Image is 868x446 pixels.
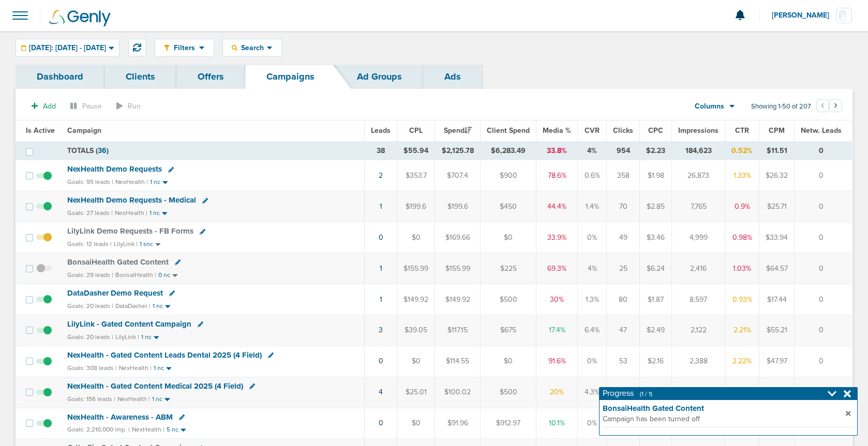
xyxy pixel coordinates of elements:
[481,191,536,222] td: $450
[578,408,607,439] td: 0%
[237,43,267,52] span: Search
[149,209,160,217] small: 1 nc
[640,284,672,315] td: $1.87
[67,226,193,236] span: LilyLink Demo Requests - FB Forms
[772,12,836,19] span: [PERSON_NAME]
[640,160,672,191] td: $1.98
[795,346,852,377] td: 0
[695,101,724,112] span: Columns
[640,222,672,253] td: $3.46
[640,390,652,397] span: (1 / 1)
[435,315,481,346] td: $117.15
[67,209,113,217] small: Goals: 27 leads |
[725,284,759,315] td: 0.93%
[607,284,640,315] td: 80
[397,284,435,315] td: $149.92
[578,160,607,191] td: 0.6%
[725,346,759,377] td: 2.22%
[578,191,607,222] td: 1.4%
[672,315,725,346] td: 2,122
[759,346,795,377] td: $47.97
[67,257,169,267] span: BonsaiHealth Gated Content
[672,141,725,160] td: 184,623
[640,346,672,377] td: $2.16
[104,65,176,89] a: Clients
[67,319,191,329] span: LilyLink - Gated Content Campaign
[759,141,795,160] td: $11.51
[536,408,578,439] td: 10.1%
[379,171,383,180] a: 2
[795,284,852,315] td: 0
[536,284,578,315] td: 30%
[725,253,759,284] td: 1.03%
[435,141,481,160] td: $2,125.78
[481,284,536,315] td: $500
[481,377,536,408] td: $500
[379,357,383,365] a: 0
[795,377,852,408] td: 0
[578,253,607,284] td: 4%
[435,160,481,191] td: $707.4
[409,126,423,135] span: CPL
[795,222,852,253] td: 0
[371,126,391,135] span: Leads
[640,141,672,160] td: $2.23
[379,419,383,427] a: 0
[795,160,852,191] td: 0
[435,346,481,377] td: $114.55
[725,141,759,160] td: 0.52%
[397,141,435,160] td: $55.94
[67,364,117,372] small: Goals: 308 leads |
[536,253,578,284] td: 69.3%
[115,302,151,310] small: DataDasher |
[536,222,578,253] td: 33.9%
[397,222,435,253] td: $0
[640,315,672,346] td: $2.49
[379,326,383,334] a: 3
[607,253,640,284] td: 25
[735,126,749,135] span: CTR
[167,426,178,434] small: 5 nc
[132,426,164,433] small: NexHealth |
[67,240,112,248] small: Goals: 12 leads |
[769,126,785,135] span: CPM
[49,10,111,26] img: Genly
[380,202,382,211] a: 1
[67,395,115,403] small: Goals: 156 leads |
[816,101,842,113] ul: Pagination
[759,253,795,284] td: $64.57
[154,364,164,372] small: 1 nc
[536,191,578,222] td: 44.4%
[481,160,536,191] td: $900
[672,253,725,284] td: 2,416
[119,364,152,372] small: NexHealth |
[67,288,163,298] span: DataDasher Demo Request
[380,295,382,304] a: 1
[607,377,640,408] td: 93
[481,408,536,439] td: $912.97
[607,222,640,253] td: 49
[397,408,435,439] td: $0
[536,160,578,191] td: 78.6%
[536,141,578,160] td: 33.8%
[61,141,365,160] td: TOTALS ( )
[245,65,336,89] a: Campaigns
[26,126,55,135] span: Is Active
[640,191,672,222] td: $2.85
[152,395,162,403] small: 1 nc
[43,102,56,111] span: Add
[795,141,852,160] td: 0
[751,102,811,111] span: Showing 1-50 of 207
[16,65,104,89] a: Dashboard
[481,222,536,253] td: $0
[397,191,435,222] td: $199.6
[158,271,170,279] small: 0 nc
[759,284,795,315] td: $17.44
[67,302,113,310] small: Goals: 20 leads |
[725,315,759,346] td: 2.21%
[795,253,852,284] td: 0
[435,408,481,439] td: $91.96
[114,240,138,248] small: LilyLink |
[801,126,842,135] span: Netw. Leads
[759,315,795,346] td: $55.21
